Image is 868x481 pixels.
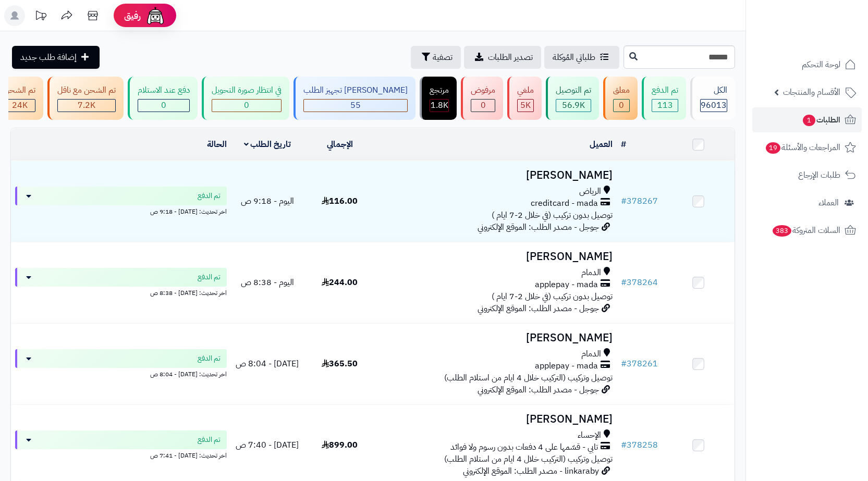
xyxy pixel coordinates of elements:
[752,218,862,243] a: السلات المتروكة383
[578,429,601,441] span: الإحساء
[544,46,619,69] a: طلباتي المُوكلة
[621,276,627,289] span: #
[380,251,613,263] h3: [PERSON_NAME]
[380,413,613,425] h3: [PERSON_NAME]
[802,57,840,72] span: لوحة التحكم
[459,77,505,120] a: مرفوض 0
[124,9,141,22] span: رفيق
[380,169,613,181] h3: [PERSON_NAME]
[701,99,727,112] span: 96013
[478,221,599,233] span: جوجل - مصدر الطلب: الموقع الإلكتروني
[492,290,613,303] span: توصيل بدون تركيب (في خلال 2-7 ايام )
[322,439,358,451] span: 899.00
[15,287,227,298] div: اخر تحديث: [DATE] - 8:38 ص
[471,84,495,96] div: مرفوض
[773,225,791,237] span: 383
[621,357,658,370] a: #378261
[322,195,358,207] span: 116.00
[481,99,486,112] span: 0
[303,84,408,96] div: [PERSON_NAME] تجهيز الطلب
[145,5,166,26] img: ai-face.png
[411,46,461,69] button: تصفية
[579,186,601,198] span: الرياض
[244,99,249,112] span: 0
[803,115,815,126] span: 1
[431,99,448,112] span: 1.8K
[12,99,28,112] span: 24K
[581,267,601,279] span: الدمام
[505,77,544,120] a: ملغي 5K
[126,77,200,120] a: دفع عند الاستلام 0
[20,51,77,64] span: إضافة طلب جديد
[430,100,448,112] div: 1832
[322,357,358,370] span: 365.50
[752,52,862,77] a: لوحة التحكم
[621,276,658,289] a: #378264
[28,5,54,29] a: تحديثات المنصة
[161,99,166,112] span: 0
[621,357,627,370] span: #
[700,84,727,96] div: الكل
[463,465,599,477] span: linkaraby - مصدر الطلب: الموقع الإلكتروني
[488,51,533,64] span: تصدير الطلبات
[138,84,190,96] div: دفع عند الاستلام
[581,348,601,360] span: الدمام
[430,84,449,96] div: مرتجع
[15,205,227,216] div: اخر تحديث: [DATE] - 9:18 ص
[818,195,839,210] span: العملاء
[471,100,495,112] div: 0
[200,77,291,120] a: في انتظار صورة التحويل 0
[621,195,658,207] a: #378267
[590,138,613,151] a: العميل
[207,138,227,151] a: الحالة
[652,84,678,96] div: تم الدفع
[4,84,35,96] div: تم الشحن
[614,100,629,112] div: 0
[652,100,678,112] div: 113
[58,100,115,112] div: 7222
[418,77,459,120] a: مرتجع 1.8K
[520,99,531,112] span: 5K
[12,46,100,69] a: إضافة طلب جديد
[433,51,453,64] span: تصفية
[464,46,541,69] a: تصدير الطلبات
[492,209,613,221] span: توصيل بدون تركيب (في خلال 2-7 ايام )
[613,84,630,96] div: معلق
[518,100,533,112] div: 4992
[531,198,598,209] span: creditcard - mada
[450,441,598,453] span: تابي - قسّمها على 4 دفعات بدون رسوم ولا فوائد
[535,279,598,291] span: applepay - mada
[327,138,353,151] a: الإجمالي
[15,449,227,460] div: اخر تحديث: [DATE] - 7:41 ص
[544,77,601,120] a: تم التوصيل 56.9K
[621,195,627,207] span: #
[765,140,840,155] span: المراجعات والأسئلة
[198,191,221,201] span: تم الدفع
[752,163,862,188] a: طلبات الإرجاع
[444,453,613,465] span: توصيل وتركيب (التركيب خلال 4 ايام من استلام الطلب)
[380,332,613,344] h3: [PERSON_NAME]
[78,99,95,112] span: 7.2K
[236,439,299,451] span: [DATE] - 7:40 ص
[57,84,116,96] div: تم الشحن مع ناقل
[45,77,126,120] a: تم الشحن مع ناقل 7.2K
[198,435,221,445] span: تم الدفع
[244,138,291,151] a: تاريخ الطلب
[688,77,737,120] a: الكل96013
[657,99,673,112] span: 113
[15,368,227,379] div: اخر تحديث: [DATE] - 8:04 ص
[621,439,627,451] span: #
[198,272,221,282] span: تم الدفع
[304,100,407,112] div: 55
[621,439,658,451] a: #378258
[772,223,840,238] span: السلات المتروكة
[783,85,840,100] span: الأقسام والمنتجات
[138,100,189,112] div: 0
[619,99,624,112] span: 0
[640,77,688,120] a: تم الدفع 113
[478,302,599,315] span: جوجل - مصدر الطلب: الموقع الإلكتروني
[798,168,840,182] span: طلبات الإرجاع
[752,107,862,132] a: الطلبات1
[4,100,35,112] div: 24031
[241,276,294,289] span: اليوم - 8:38 ص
